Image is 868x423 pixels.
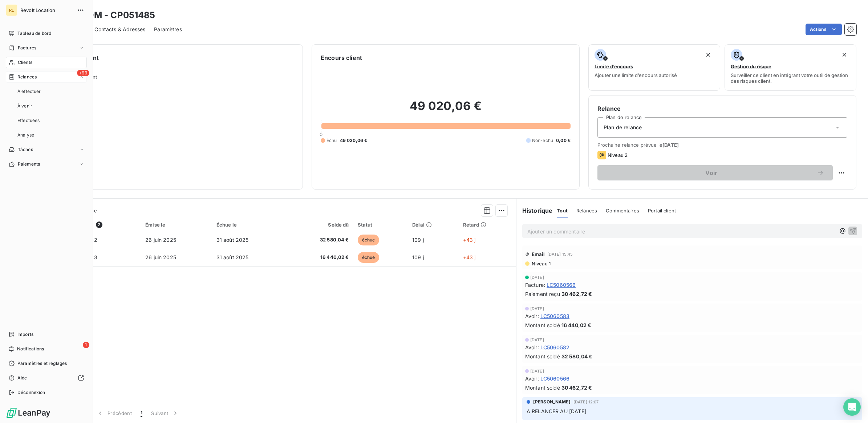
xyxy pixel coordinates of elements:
span: LC5060566 [547,281,576,289]
span: 2 [96,221,102,228]
a: Aide [6,372,87,384]
span: À effectuer [17,88,41,95]
span: Facture : [525,281,545,289]
button: Suivant [147,406,183,421]
span: [DATE] [530,275,544,280]
span: Plan de relance [604,124,642,131]
span: 1 [83,342,89,348]
span: Limite d’encours [595,64,633,69]
span: Relances [576,208,597,213]
span: Montant soldé [525,384,560,391]
span: 109 j [412,254,424,260]
span: Gestion du risque [731,64,771,69]
div: Référence [68,221,137,228]
span: Niveau 1 [531,261,551,267]
button: Gestion du risqueSurveiller ce client en intégrant votre outil de gestion des risques client. [725,44,856,91]
button: Limite d’encoursAjouter une limite d’encours autorisé [588,44,720,91]
div: Émise le [145,222,208,228]
h6: Historique [516,206,553,215]
span: +43 j [463,254,476,260]
div: Statut [358,222,403,228]
span: Prochaine relance prévue le [597,142,847,148]
span: Relances [17,74,37,80]
span: Paiements [18,161,40,167]
span: Surveiller ce client en intégrant votre outil de gestion des risques client. [731,72,850,84]
span: Paramètres et réglages [17,360,67,367]
span: [DATE] [662,142,679,148]
span: Non-échu [532,137,553,144]
span: 16 440,02 € [290,254,349,261]
span: Avoir : [525,375,539,382]
span: échue [358,252,380,263]
button: Actions [806,24,842,35]
span: 0,00 € [556,137,571,144]
span: Avoir : [525,343,539,351]
span: échue [358,235,380,245]
div: Retard [463,222,512,228]
span: 30 462,72 € [561,384,592,391]
span: Revolt Location [20,7,73,13]
h6: Informations client [44,53,294,62]
span: Ajouter une limite d’encours autorisé [595,72,677,78]
span: 30 462,72 € [561,290,592,298]
span: Tout [557,208,568,213]
span: [DATE] [530,306,544,311]
div: RL [6,4,17,16]
span: Échu [326,137,337,144]
span: +43 j [463,237,476,243]
span: Imports [17,331,33,338]
span: Tâches [18,146,33,153]
span: Paiement reçu [525,290,560,298]
span: [DATE] [530,338,544,342]
span: [PERSON_NAME] [533,399,571,405]
span: 32 580,04 € [561,353,593,360]
button: 1 [136,406,147,421]
span: Déconnexion [17,389,45,396]
span: 31 août 2025 [216,254,249,260]
span: Montant soldé [525,353,560,360]
span: [DATE] 15:45 [547,252,573,256]
span: Contacts & Adresses [94,26,145,33]
span: Propriétés Client [58,74,294,84]
span: Notifications [17,346,44,352]
h3: ALSTOM - CP051485 [64,9,155,22]
span: Effectuées [17,117,40,124]
span: 26 juin 2025 [145,254,176,260]
span: Portail client [648,208,676,213]
span: +99 [77,70,89,76]
span: Tableau de bord [17,30,51,37]
span: 32 580,04 € [290,236,349,244]
span: 0 [320,131,323,137]
span: Email [532,251,545,257]
span: LC5060582 [540,343,569,351]
div: Solde dû [290,222,349,228]
span: 1 [141,410,142,417]
span: Paramètres [154,26,182,33]
span: Niveau 2 [608,152,628,158]
button: Voir [597,165,833,180]
span: Analyse [17,132,34,138]
span: LC5060583 [540,312,569,320]
span: Factures [18,45,36,51]
span: Commentaires [606,208,639,213]
span: Avoir : [525,312,539,320]
button: Précédent [92,406,136,421]
h6: Encours client [321,53,362,62]
h6: Relance [597,104,847,113]
span: 31 août 2025 [216,237,249,243]
span: À venir [17,103,32,109]
span: 49 020,06 € [340,137,368,144]
div: Échue le [216,222,281,228]
span: [DATE] [530,369,544,373]
div: Open Intercom Messenger [843,398,861,416]
span: 16 440,02 € [561,321,592,329]
span: A RELANCER AU [DATE] [527,408,586,414]
h2: 49 020,06 € [321,99,571,121]
span: 109 j [412,237,424,243]
span: Voir [606,170,817,176]
span: LC5060566 [540,375,569,382]
span: 26 juin 2025 [145,237,176,243]
span: Montant soldé [525,321,560,329]
div: Délai [412,222,454,228]
span: [DATE] 12:07 [573,400,599,404]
